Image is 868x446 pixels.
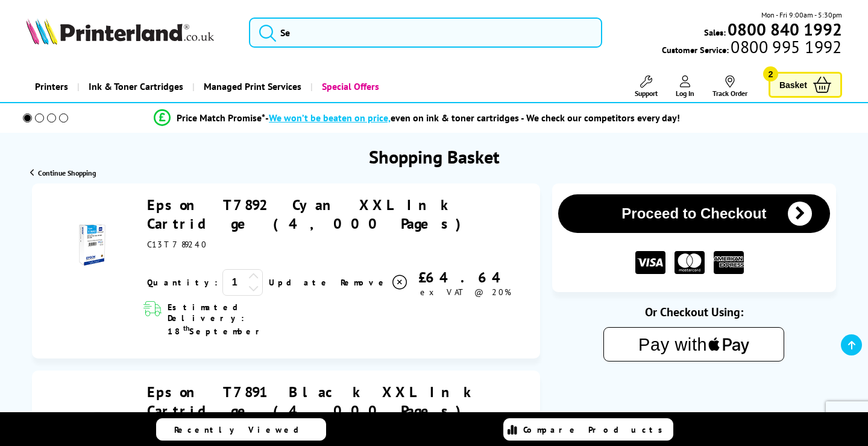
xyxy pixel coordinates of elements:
[729,41,841,53] span: 0800 995 1992
[192,71,310,102] a: Managed Print Services
[635,251,665,275] img: VISA
[156,418,326,441] a: Recently Viewed
[269,277,331,288] a: Update
[310,71,388,102] a: Special Offers
[26,71,77,102] a: Printers
[503,418,673,441] a: Compare Products
[147,383,479,420] a: Epson T7891 Black XXL Ink Cartridge (4,000 Pages)
[662,41,841,56] span: Customer Service:
[147,277,218,288] span: Quantity:
[552,304,836,320] div: Or Checkout Using:
[26,18,234,47] a: Printerland Logo
[714,251,744,275] img: American Express
[726,24,842,35] a: 0800 840 1992
[523,424,669,435] span: Compare Products
[341,273,409,291] a: Delete item from your basket
[77,71,192,102] a: Ink & Toner Cartridges
[147,196,469,233] a: Epson T7892 Cyan XXL Ink Cartridge (4,000 Pages)
[177,112,265,124] span: Price Match Promise*
[71,224,113,266] img: Epson T7892 Cyan XXL Ink Cartridge (4,000 Pages)
[761,9,842,21] span: Mon - Fri 9:00am - 5:30pm
[30,168,96,177] a: Continue Shopping
[341,277,388,288] span: Remove
[168,302,298,337] span: Estimated Delivery: 18 September
[763,66,778,81] span: 2
[89,71,183,102] span: Ink & Toner Cartridges
[269,112,391,124] span: We won’t be beaten on price,
[183,323,189,333] sup: th
[409,268,523,287] div: £64.64
[676,89,694,98] span: Log In
[779,77,807,93] span: Basket
[6,107,828,129] li: modal_Promise
[420,287,511,298] span: ex VAT @ 20%
[174,424,311,435] span: Recently Viewed
[369,145,500,168] h1: Shopping Basket
[712,75,747,98] a: Track Order
[573,381,814,422] iframe: PayPal
[26,18,214,45] img: Printerland Logo
[38,168,96,177] span: Continue Shopping
[147,239,207,250] span: C13T789240
[704,27,726,38] span: Sales:
[635,89,658,98] span: Support
[676,75,694,98] a: Log In
[675,251,705,275] img: MASTER CARD
[728,18,842,40] b: 0800 840 1992
[558,194,830,233] button: Proceed to Checkout
[249,18,602,48] input: Se
[769,72,842,98] a: Basket 2
[635,75,658,98] a: Support
[265,112,680,124] div: - even on ink & toner cartridges - We check our competitors every day!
